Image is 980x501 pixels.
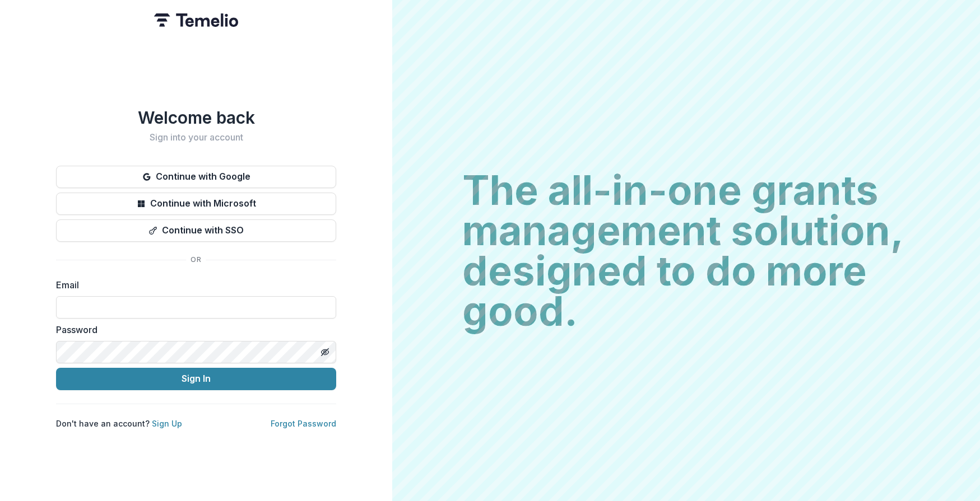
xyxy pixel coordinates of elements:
[316,343,334,361] button: Toggle password visibility
[56,166,336,188] button: Continue with Google
[271,419,336,428] a: Forgot Password
[56,323,329,336] label: Password
[56,132,336,143] h2: Sign into your account
[56,107,336,128] h1: Welcome back
[56,418,182,429] p: Don't have an account?
[56,278,329,292] label: Email
[152,419,182,428] a: Sign Up
[56,193,336,215] button: Continue with Microsoft
[154,13,238,27] img: Temelio
[56,219,336,242] button: Continue with SSO
[56,368,336,390] button: Sign In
